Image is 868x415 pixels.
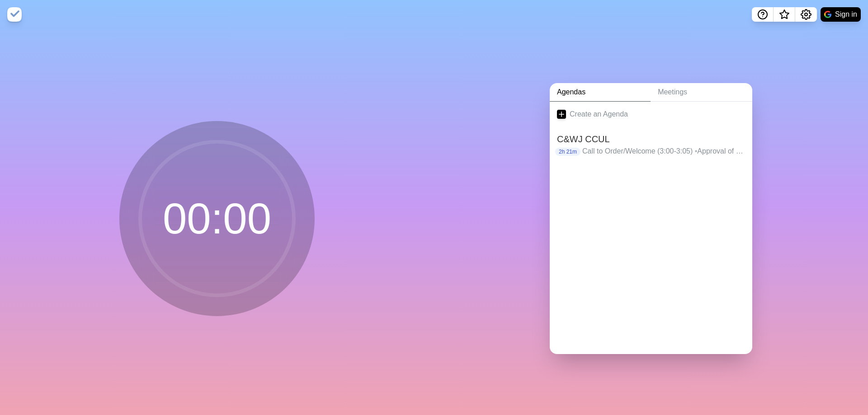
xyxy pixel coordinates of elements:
img: google logo [824,11,831,18]
p: 2h 21m [555,148,580,156]
h2: C&WJ CCUL [557,132,745,146]
img: timeblocks logo [7,7,22,22]
button: Help [752,7,774,22]
a: Meetings [651,83,752,102]
button: Sign in [821,7,861,22]
a: Agendas [550,83,651,102]
button: Settings [795,7,817,22]
span: • [695,147,698,155]
button: What’s new [774,7,795,22]
a: Create an Agenda [550,102,752,127]
p: Call to Order/Welcome (3:00-3:05) Approval of Board Minutes (3:05-3:15) 3. Supervisory Committee ... [582,146,745,157]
